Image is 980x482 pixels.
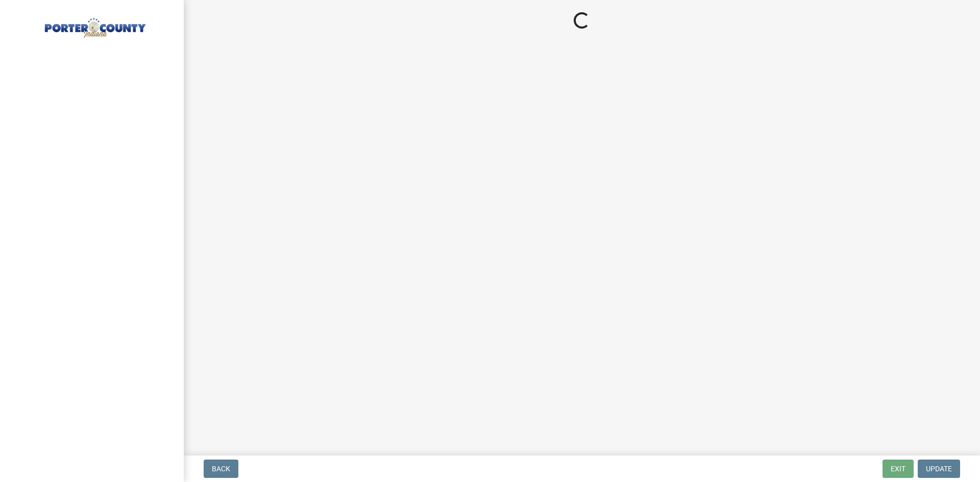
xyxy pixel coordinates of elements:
[212,465,230,473] span: Back
[204,460,238,478] button: Back
[926,465,952,473] span: Update
[918,460,960,478] button: Update
[20,11,167,39] img: Porter County, Indiana
[883,460,914,478] button: Exit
